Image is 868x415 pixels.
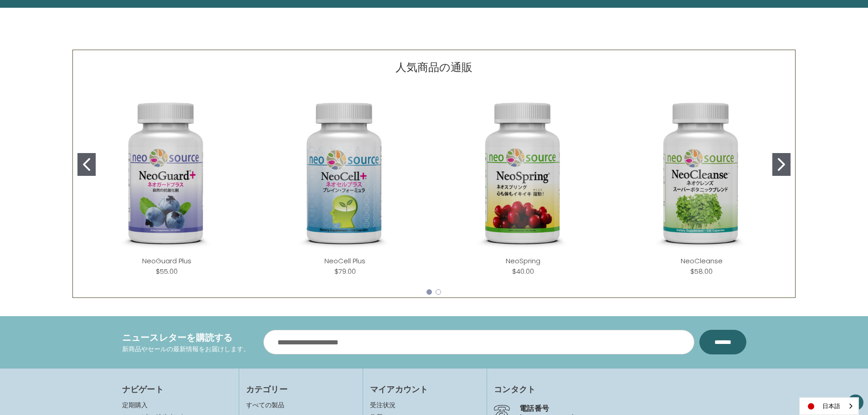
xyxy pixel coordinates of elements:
div: Language [799,397,859,415]
div: NeoCleanse [612,85,791,284]
div: $58.00 [690,266,713,277]
button: Go to slide 2 [436,289,441,295]
a: 定期購入 [122,400,148,410]
a: すべての製品 [246,400,284,410]
a: NeoSpring [506,256,540,266]
h4: コンタクト [494,383,746,395]
a: NeoCleanse [681,256,723,266]
div: $55.00 [156,266,178,277]
h4: ニュースレターを購読する [122,331,250,344]
img: NeoCleanse [620,92,783,256]
a: 日本語 [800,398,858,415]
button: Go to slide 1 [77,153,96,176]
h4: マイアカウント [370,383,480,395]
img: NeoSpring [442,92,605,256]
div: NeoSpring [434,85,612,284]
h4: カテゴリー [246,383,356,395]
div: NeoGuard Plus [77,85,256,284]
a: NeoGuard Plus [142,256,191,266]
aside: Language selected: 日本語 [799,397,859,415]
p: 人気商品の通販 [395,59,473,76]
img: NeoGuard Plus [85,92,248,256]
div: $79.00 [334,266,356,277]
div: NeoCell Plus [256,85,434,284]
a: 受注状況 [370,400,480,410]
p: 新商品やセールの最新情報をお届けします。 [122,344,250,354]
h4: 電話番号 [519,403,746,414]
button: Go to slide 2 [772,153,791,176]
h4: ナビゲート [122,383,232,395]
a: NeoCell Plus [324,256,365,266]
div: $40.00 [512,266,534,277]
button: Go to slide 1 [426,289,432,295]
img: NeoCell Plus [263,92,426,256]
